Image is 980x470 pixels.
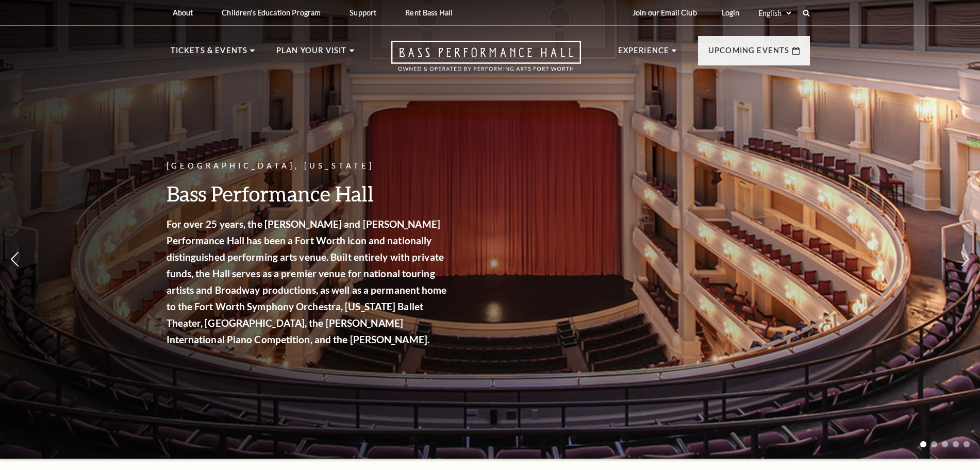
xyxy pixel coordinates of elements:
[167,180,450,207] h3: Bass Performance Hall
[405,8,453,17] p: Rent Bass Hall
[222,8,321,17] p: Children's Education Program
[171,44,248,63] p: Tickets & Events
[167,218,447,345] strong: For over 25 years, the [PERSON_NAME] and [PERSON_NAME] Performance Hall has been a Fort Worth ico...
[167,160,450,173] p: [GEOGRAPHIC_DATA], [US_STATE]
[708,44,790,63] p: Upcoming Events
[276,44,347,63] p: Plan Your Visit
[618,44,670,63] p: Experience
[350,8,376,17] p: Support
[756,8,793,18] select: Select:
[173,8,193,17] p: About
